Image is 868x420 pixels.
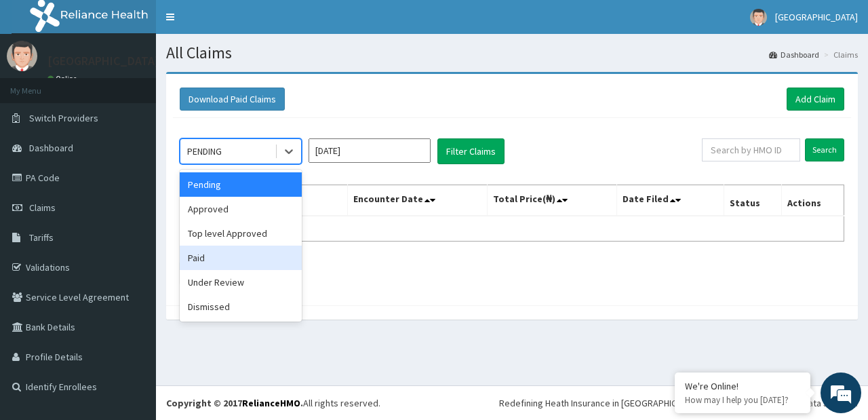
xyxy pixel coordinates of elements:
[437,138,505,164] button: Filter Claims
[309,138,431,163] input: Select Month and Year
[29,142,73,154] span: Dashboard
[347,185,487,216] th: Encounter Date
[242,397,300,409] a: RelianceHMO
[187,145,222,158] div: PENDING
[7,41,37,71] img: User Image
[769,49,819,60] a: Dashboard
[180,246,302,270] div: Paid
[781,185,844,216] th: Actions
[702,138,800,161] input: Search by HMO ID
[180,294,302,319] div: Dismissed
[775,11,858,23] span: [GEOGRAPHIC_DATA]
[222,7,255,39] div: Minimize live chat window
[166,397,303,409] strong: Copyright © 2017 .
[685,380,800,392] div: We're Online!
[29,202,56,214] span: Claims
[805,138,844,161] input: Search
[616,185,724,216] th: Date Filed
[750,9,767,26] img: User Image
[499,396,858,410] div: Redefining Heath Insurance in [GEOGRAPHIC_DATA] using Telemedicine and Data Science!
[787,88,844,111] a: Add Claim
[79,124,187,261] span: We're online!
[724,185,781,216] th: Status
[487,185,616,216] th: Total Price(₦)
[25,68,55,102] img: d_794563401_company_1708531726252_794563401
[71,76,228,94] div: Chat with us now
[180,270,302,294] div: Under Review
[180,172,302,197] div: Pending
[156,385,868,420] footer: All rights reserved.
[7,278,258,325] textarea: Type your message and hit 'Enter'
[180,197,302,221] div: Approved
[166,44,858,62] h1: All Claims
[47,55,159,67] p: [GEOGRAPHIC_DATA]
[685,394,800,406] p: How may I help you today?
[47,74,80,83] a: Online
[29,112,98,124] span: Switch Providers
[180,221,302,246] div: Top level Approved
[180,88,285,111] button: Download Paid Claims
[29,231,54,244] span: Tariffs
[821,49,858,60] li: Claims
